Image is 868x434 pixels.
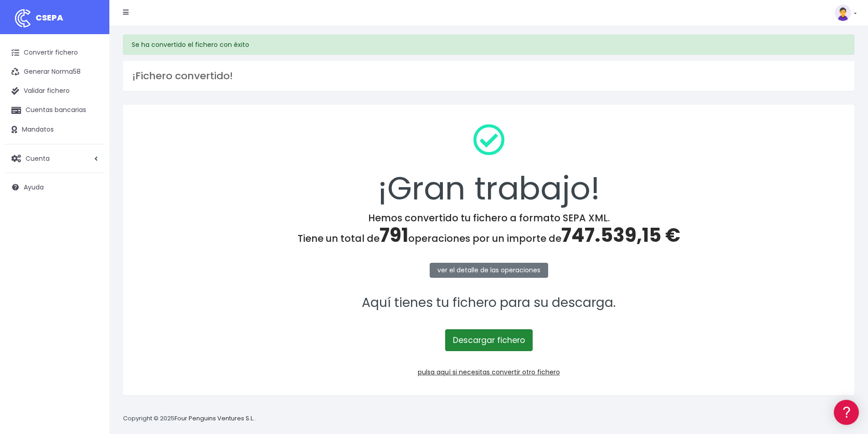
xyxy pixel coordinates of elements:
[9,158,173,172] a: Perfiles de empresas
[135,212,842,247] h4: Hemos convertido tu fichero a formato SEPA XML. Tiene un total de operaciones por un importe de
[24,183,44,192] span: Ayuda
[5,101,105,120] a: Cuentas bancarias
[5,120,105,139] a: Mandatos
[5,62,105,82] a: Generar Norma58
[9,115,173,129] a: Formatos
[135,293,842,313] p: Aquí tienes tu fichero para su descarga.
[9,219,173,227] div: Programadores
[835,5,851,21] img: profile
[561,222,680,249] span: 747.539,15 €
[175,414,254,423] a: Four Penguins Ventures S.L.
[5,149,105,168] a: Cuenta
[9,143,173,158] a: Videotutoriales
[430,263,548,278] a: ver el detalle de las operaciones
[9,63,173,72] div: Información general
[9,77,173,92] a: Información general
[135,117,842,212] div: ¡Gran trabajo!
[9,129,173,143] a: Problemas habituales
[125,262,175,271] a: POWERED BY ENCHANT
[380,222,408,249] span: 791
[132,70,845,82] h3: ¡Fichero convertido!
[5,43,105,62] a: Convertir fichero
[9,244,173,260] button: Contáctanos
[5,178,105,197] a: Ayuda
[36,12,63,23] span: CSEPA
[9,195,173,209] a: General
[418,368,560,377] a: pulsa aquí si necesitas convertir otro fichero
[123,414,256,424] p: Copyright © 2025 .
[123,35,854,55] div: Se ha convertido el fichero con éxito
[9,101,173,109] div: Convertir ficheros
[5,82,105,101] a: Validar fichero
[26,153,50,163] span: Cuenta
[9,233,173,247] a: API
[445,329,533,351] a: Descargar fichero
[9,181,173,189] div: Facturación
[11,7,34,30] img: logo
